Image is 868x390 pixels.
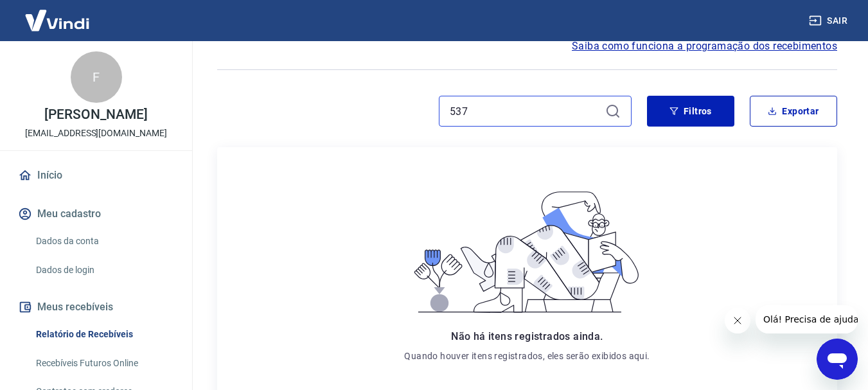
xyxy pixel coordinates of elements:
button: Meu cadastro [15,200,177,228]
button: Exportar [750,96,837,127]
a: Dados de login [31,257,177,283]
a: Dados da conta [31,228,177,254]
iframe: Mensagem da empresa [756,305,858,333]
iframe: Fechar mensagem [725,308,750,333]
a: Saiba como funciona a programação dos recebimentos [572,39,837,54]
span: Não há itens registrados ainda. [451,330,603,342]
iframe: Botão para abrir a janela de mensagens [817,339,858,380]
p: [PERSON_NAME] [44,108,147,121]
button: Meus recebíveis [15,293,177,321]
p: [EMAIL_ADDRESS][DOMAIN_NAME] [25,127,167,140]
span: Olá! Precisa de ajuda? [8,9,108,19]
div: F [71,51,122,103]
a: Relatório de Recebíveis [31,321,177,348]
a: Recebíveis Futuros Online [31,350,177,377]
button: Filtros [647,96,734,127]
button: Sair [806,9,853,33]
a: Início [15,161,177,190]
input: Busque pelo número do pedido [450,102,600,121]
img: Vindi [15,1,99,40]
p: Quando houver itens registrados, eles serão exibidos aqui. [404,350,650,362]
